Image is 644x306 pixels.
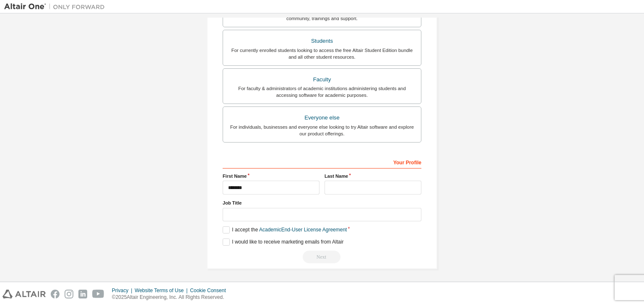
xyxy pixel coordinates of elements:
[325,173,421,179] label: Last Name
[223,251,421,263] div: Read and acccept EULA to continue
[228,124,416,137] div: For individuals, businesses and everyone else looking to try Altair software and explore our prod...
[51,290,60,298] img: facebook.svg
[4,3,109,11] img: Altair One
[223,155,421,169] div: Your Profile
[3,290,46,298] img: altair_logo.svg
[223,200,421,206] label: Job Title
[259,227,347,233] a: Academic End-User License Agreement
[190,287,231,294] div: Cookie Consent
[65,290,73,298] img: instagram.svg
[228,74,416,86] div: Faculty
[228,35,416,47] div: Students
[228,47,416,60] div: For currently enrolled students looking to access the free Altair Student Edition bundle and all ...
[92,290,104,298] img: youtube.svg
[135,287,190,294] div: Website Terms of Use
[112,287,135,294] div: Privacy
[228,112,416,124] div: Everyone else
[223,226,347,233] label: I accept the
[78,290,87,298] img: linkedin.svg
[223,239,343,246] label: I would like to receive marketing emails from Altair
[112,294,231,301] p: © 2025 Altair Engineering, Inc. All Rights Reserved.
[228,85,416,99] div: For faculty & administrators of academic institutions administering students and accessing softwa...
[223,173,319,179] label: First Name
